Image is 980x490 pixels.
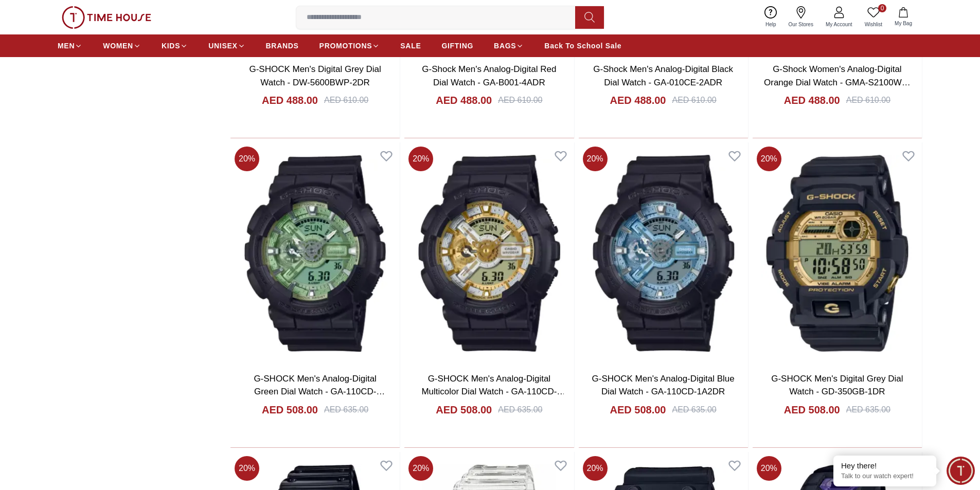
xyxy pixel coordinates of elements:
img: G-SHOCK Men's Analog-Digital Multicolor Dial Watch - GA-110CD-1A9DR [404,142,574,364]
a: BAGS [494,37,524,55]
span: MEN [58,41,75,51]
div: AED 610.00 [846,94,890,106]
a: WOMEN [103,37,141,55]
a: MEN [58,37,82,55]
a: G-SHOCK Men's Digital Grey Dial Watch - DW-5600BWP-2DR [249,64,381,87]
span: UNISEX [208,41,237,51]
button: My Bag [888,5,918,29]
span: 20 % [408,456,433,481]
span: 20 % [583,456,608,481]
img: G-SHOCK Men's Analog-Digital Green Dial Watch - GA-110CD-1A3DR [230,142,400,364]
a: G-SHOCK Men's Analog-Digital Green Dial Watch - GA-110CD-1A3DR [254,374,385,410]
span: Our Stores [785,21,817,28]
h4: AED 488.00 [436,93,492,107]
div: AED 610.00 [498,94,542,106]
a: G-SHOCK Men's Digital Grey Dial Watch - GD-350GB-1DR [771,374,903,397]
span: 20 % [583,147,608,171]
a: UNISEX [208,37,245,55]
div: Chat Widget [947,457,975,485]
span: 20 % [235,456,259,481]
h4: AED 488.00 [262,93,318,107]
a: G-SHOCK Men's Analog-Digital Blue Dial Watch - GA-110CD-1A2DR [592,374,735,397]
div: AED 635.00 [324,404,368,416]
a: GIFTING [441,37,473,55]
a: Our Stores [782,4,819,30]
a: G-Shock Men's Analog-Digital Black Dial Watch - GA-010CE-2ADR [593,64,733,87]
a: PROMOTIONS [319,37,380,55]
a: BRANDS [266,37,299,55]
h4: AED 508.00 [436,403,492,417]
span: My Account [822,21,857,28]
span: BAGS [494,41,516,51]
a: 0Wishlist [859,4,888,30]
img: ... [62,6,151,29]
div: Hey there! [841,461,929,471]
span: 20 % [757,147,781,171]
div: AED 635.00 [846,404,890,416]
p: Talk to our watch expert! [841,472,929,481]
h4: AED 508.00 [610,403,666,417]
a: G-SHOCK Men's Analog-Digital Multicolor Dial Watch - GA-110CD-1A9DR [421,374,565,410]
span: 20 % [408,147,433,171]
span: BRANDS [266,41,299,51]
img: G-SHOCK Men's Digital Grey Dial Watch - GD-350GB-1DR [753,142,922,364]
span: SALE [400,41,421,51]
span: 20 % [757,456,781,481]
a: Help [759,4,782,30]
div: AED 610.00 [672,94,716,106]
span: 20 % [235,147,259,171]
a: KIDS [162,37,188,55]
span: Wishlist [861,21,886,28]
h4: AED 508.00 [784,403,840,417]
span: Help [761,21,780,28]
h4: AED 488.00 [610,93,666,107]
div: AED 610.00 [324,94,368,106]
a: G-Shock Women's Analog-Digital Orange Dial Watch - GMA-S2100WS-7ADR [764,64,911,100]
span: KIDS [162,41,180,51]
a: G-Shock Men's Analog-Digital Red Dial Watch - GA-B001-4ADR [422,64,556,87]
h4: AED 508.00 [262,403,318,417]
div: AED 635.00 [498,404,542,416]
span: Back To School Sale [544,41,621,51]
a: Back To School Sale [544,37,621,55]
h4: AED 488.00 [784,93,840,107]
div: AED 635.00 [672,404,716,416]
span: My Bag [890,20,916,27]
span: GIFTING [441,41,473,51]
img: G-SHOCK Men's Analog-Digital Blue Dial Watch - GA-110CD-1A2DR [579,142,748,364]
a: SALE [400,37,421,55]
span: WOMEN [103,41,133,51]
span: PROMOTIONS [319,41,372,51]
span: 0 [878,4,886,12]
